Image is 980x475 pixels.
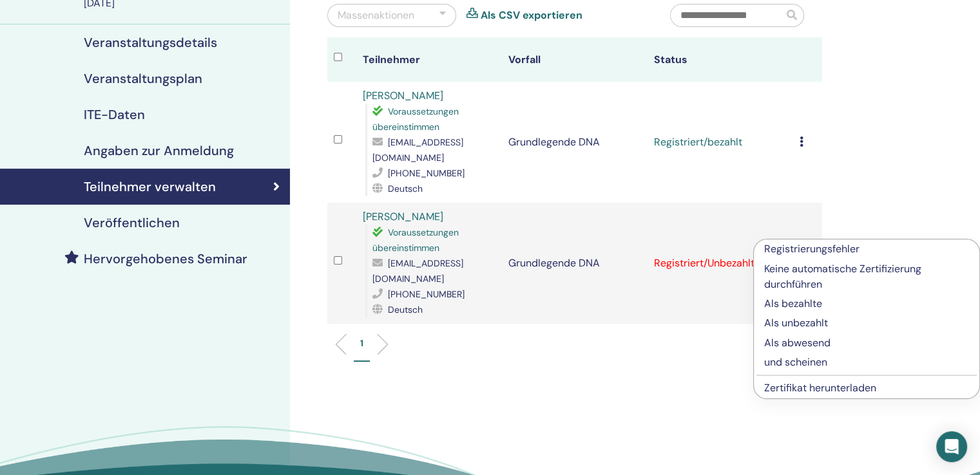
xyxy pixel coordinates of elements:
[481,8,582,23] a: Als CSV exportieren
[764,242,860,256] font: Registrierungsfehler
[764,297,822,310] font: Als bezahlte
[654,53,687,66] font: Status
[508,256,600,270] font: Grundlegende DNA
[388,288,465,300] font: [PHONE_NUMBER]
[84,106,145,123] font: ITE-Daten
[360,337,363,349] font: 1
[372,106,459,133] font: Voraussetzungen übereinstimmen
[764,262,921,291] font: Keine automatische Zertifizierung durchführen
[84,214,180,231] font: Veröffentlichen
[84,250,247,267] font: Hervorgehobenes Seminar
[363,89,443,102] a: [PERSON_NAME]
[764,381,876,395] a: Zertifikat herunterladen
[363,210,443,223] a: [PERSON_NAME]
[363,53,420,66] font: Teilnehmer
[508,135,600,149] font: Grundlegende DNA
[481,8,582,22] font: Als CSV exportieren
[936,431,967,462] div: Öffnen Sie den Intercom Messenger
[508,53,541,66] font: Vorfall
[388,304,423,315] font: Deutsch
[338,8,414,22] font: Massenaktionen
[84,70,202,87] font: Veranstaltungsplan
[372,227,459,254] font: Voraussetzungen übereinstimmen
[84,178,216,195] font: Teilnehmer verwalten
[84,34,217,51] font: Veranstaltungsdetails
[372,136,463,163] font: [EMAIL_ADDRESS][DOMAIN_NAME]
[388,167,465,179] font: [PHONE_NUMBER]
[764,336,831,349] font: Als abwesend
[764,355,827,369] font: und scheinen
[764,316,828,330] font: Als unbezahlt
[388,183,423,194] font: Deutsch
[84,142,234,159] font: Angaben zur Anmeldung
[372,257,463,284] font: [EMAIL_ADDRESS][DOMAIN_NAME]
